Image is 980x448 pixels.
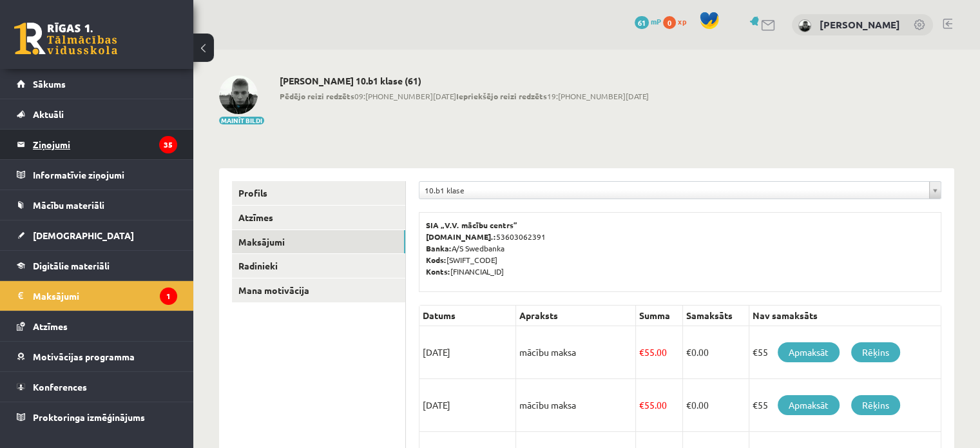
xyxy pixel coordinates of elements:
td: 55.00 [636,326,683,379]
td: mācību maksa [516,326,636,379]
a: Atzīmes [17,311,177,341]
th: Summa [636,306,683,326]
a: Proktoringa izmēģinājums [17,402,177,432]
td: €55 [749,326,941,379]
i: 1 [160,287,177,305]
span: 10.b1 klase [425,182,924,199]
h2: [PERSON_NAME] 10.b1 klase (61) [280,75,649,86]
td: 0.00 [683,326,749,379]
a: Rēķins [851,342,900,362]
span: Atzīmes [33,320,68,332]
td: [DATE] [419,326,516,379]
a: Rīgas 1. Tālmācības vidusskola [14,23,117,55]
a: Apmaksāt [778,342,840,362]
b: Iepriekšējo reizi redzēts [456,91,547,101]
a: Informatīvie ziņojumi [17,160,177,190]
button: Mainīt bildi [219,117,264,124]
th: Samaksāts [683,306,749,326]
a: Maksājumi [232,230,405,254]
a: Profils [232,181,405,205]
a: Ziņojumi35 [17,130,177,159]
b: SIA „V.V. mācību centrs” [426,220,518,230]
img: Mārtiņš Balodis [798,19,811,32]
a: Apmaksāt [778,395,840,415]
a: Konferences [17,372,177,402]
a: Digitālie materiāli [17,251,177,280]
a: [DEMOGRAPHIC_DATA] [17,220,177,250]
legend: Maksājumi [33,281,177,311]
a: Rēķins [851,395,900,415]
span: € [639,346,644,358]
span: Proktoringa izmēģinājums [33,411,145,423]
td: 0.00 [683,379,749,432]
span: [DEMOGRAPHIC_DATA] [33,229,134,241]
a: 10.b1 klase [419,182,941,199]
span: Konferences [33,381,87,393]
a: Atzīmes [232,206,405,229]
b: Banka: [426,243,452,253]
a: 0 xp [663,16,693,26]
a: [PERSON_NAME] [820,18,900,31]
a: Radinieki [232,254,405,278]
th: Apraksts [516,306,636,326]
span: € [686,346,691,358]
i: 35 [159,136,177,153]
span: Mācību materiāli [33,199,104,211]
span: mP [651,16,661,26]
td: 55.00 [636,379,683,432]
span: xp [678,16,686,26]
legend: Ziņojumi [33,130,177,159]
span: € [639,399,644,411]
span: Motivācijas programma [33,351,135,362]
th: Datums [419,306,516,326]
span: 0 [663,16,676,29]
legend: Informatīvie ziņojumi [33,160,177,190]
b: [DOMAIN_NAME].: [426,231,496,242]
td: €55 [749,379,941,432]
td: mācību maksa [516,379,636,432]
b: Pēdējo reizi redzēts [280,91,354,101]
a: Mācību materiāli [17,190,177,220]
a: Mana motivācija [232,278,405,302]
b: Kods: [426,255,447,265]
a: Aktuāli [17,99,177,129]
span: € [686,399,691,411]
span: Digitālie materiāli [33,260,110,271]
span: Sākums [33,78,66,90]
b: Konts: [426,266,450,277]
a: Sākums [17,69,177,99]
span: Aktuāli [33,108,64,120]
p: 53603062391 A/S Swedbanka [SWIFT_CODE] [FINANCIAL_ID] [426,219,934,277]
th: Nav samaksāts [749,306,941,326]
a: 61 mP [635,16,661,26]
a: Motivācijas programma [17,342,177,371]
span: 09:[PHONE_NUMBER][DATE] 19:[PHONE_NUMBER][DATE] [280,90,649,102]
td: [DATE] [419,379,516,432]
img: Mārtiņš Balodis [219,75,258,114]
span: 61 [635,16,649,29]
a: Maksājumi1 [17,281,177,311]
